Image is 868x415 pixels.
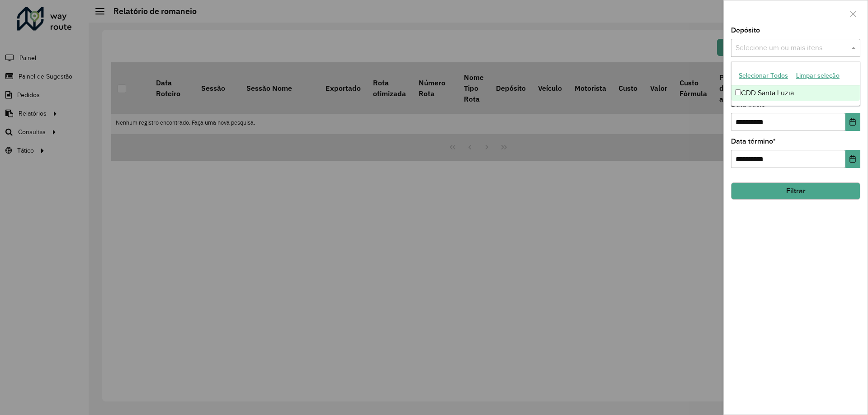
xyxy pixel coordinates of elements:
[731,85,860,101] div: CDD Santa Luzia
[735,69,792,83] button: Selecionar Todos
[731,61,860,106] ng-dropdown-panel: Options list
[731,25,760,36] label: Depósito
[845,113,860,131] button: Choose Date
[731,182,860,200] button: Filtrar
[792,69,844,83] button: Limpar seleção
[845,150,860,168] button: Choose Date
[731,136,776,147] label: Data término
